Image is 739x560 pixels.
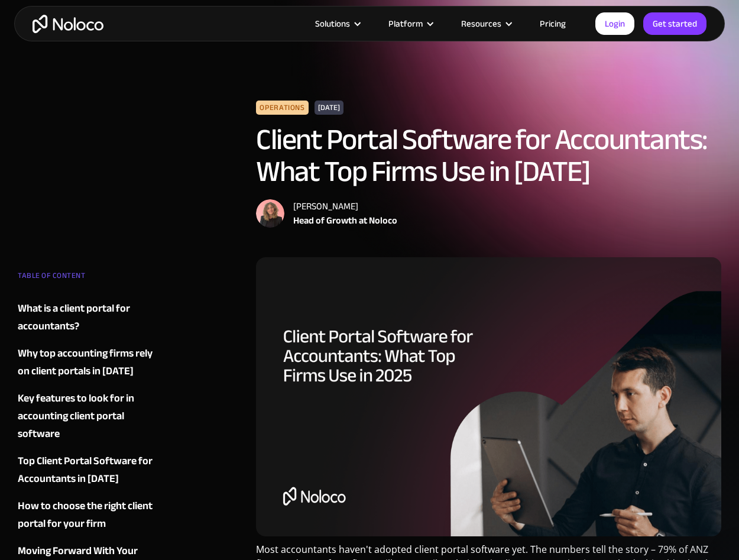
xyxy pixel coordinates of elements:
[315,16,350,31] div: Solutions
[18,452,157,488] a: Top Client Portal Software for Accountants in [DATE]
[388,16,423,31] div: Platform
[18,345,157,380] a: Why top accounting firms rely on client portals in [DATE]
[300,16,374,31] div: Solutions
[256,101,308,115] div: Operations
[461,16,501,31] div: Resources
[18,300,157,335] a: What is a client portal for accountants?
[374,16,446,31] div: Platform
[18,267,157,290] div: TABLE OF CONTENT
[293,199,397,213] div: [PERSON_NAME]
[315,101,343,115] div: [DATE]
[595,12,634,35] a: Login
[293,213,397,228] div: Head of Growth at Noloco
[256,124,721,187] h1: Client Portal Software for Accountants: What Top Firms Use in [DATE]
[33,15,103,33] a: home
[525,16,581,31] a: Pricing
[18,497,157,533] a: How to choose the right client portal for your firm
[446,16,525,31] div: Resources
[643,12,706,35] a: Get started
[18,390,157,443] a: Key features to look for in accounting client portal software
